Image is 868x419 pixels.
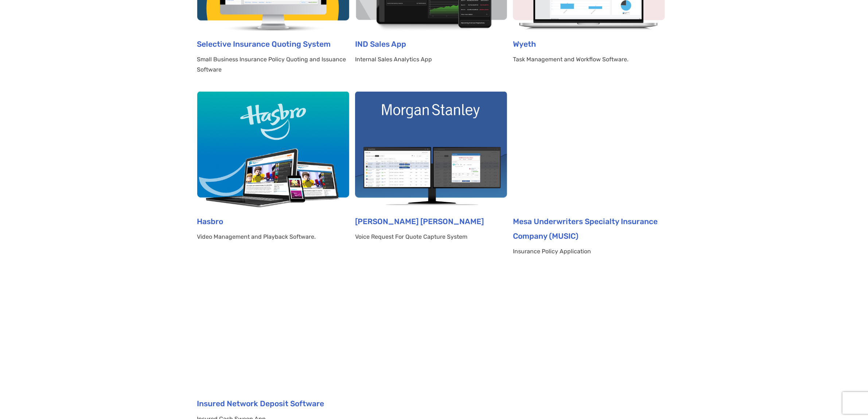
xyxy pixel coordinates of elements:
p: Task Management and Workflow Software. [513,54,665,65]
a: Selective Insurance Quoting System [197,39,331,49]
img: Morgan Stanley quote capture system [355,92,507,208]
p: Internal Sales Analytics App [355,54,507,65]
a: Insured Network Deposit Software [197,399,324,408]
p: Video Management and Playback Software. [197,232,349,242]
input: Subscribe to UX Team newsletter. [2,103,7,107]
span: Subscribe to UX Team newsletter. [9,101,284,108]
span: Last Name [143,0,169,7]
p: Small Business Insurance Policy Quoting and Issuance Software [197,54,349,75]
img: Hasbro [197,92,349,208]
iframe: Chat Widget [832,384,868,419]
a: IND Sales App [355,39,406,49]
a: Hasbro [197,217,223,226]
img: Music Insurance Quoting [513,92,665,208]
p: Insurance Policy Application [513,246,665,257]
a: Mesa Underwriters Specialty Insurance Company (MUSIC) [513,217,658,241]
p: Voice Request For Quote Capture System [355,232,507,242]
a: [PERSON_NAME] [PERSON_NAME] [355,217,484,226]
a: Wyeth [513,39,536,49]
img: IntraFi cash sweep software [197,274,349,391]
